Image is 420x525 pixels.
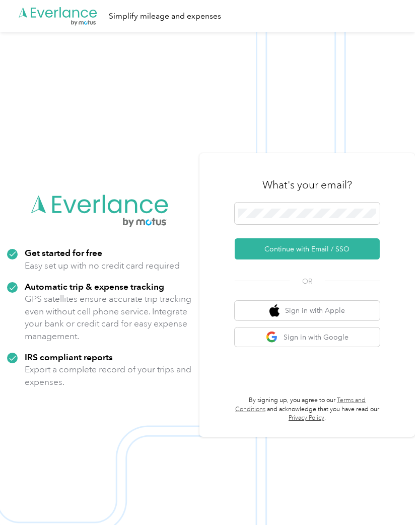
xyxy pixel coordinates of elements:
[25,363,192,388] p: Export a complete record of your trips and expenses.
[25,259,180,272] p: Easy set up with no credit card required
[269,304,279,317] img: apple logo
[235,301,380,320] button: apple logoSign in with Apple
[109,10,221,23] div: Simplify mileage and expenses
[25,352,113,362] strong: IRS compliant reports
[262,178,352,192] h3: What's your email?
[289,414,324,422] a: Privacy Policy
[235,397,366,413] a: Terms and Conditions
[290,276,325,287] span: OR
[25,247,102,258] strong: Get started for free
[266,331,278,344] img: google logo
[235,327,380,347] button: google logoSign in with Google
[25,293,192,342] p: GPS satellites ensure accurate trip tracking even without cell phone service. Integrate your bank...
[235,238,380,259] button: Continue with Email / SSO
[235,396,380,423] p: By signing up, you agree to our and acknowledge that you have read our .
[25,281,164,292] strong: Automatic trip & expense tracking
